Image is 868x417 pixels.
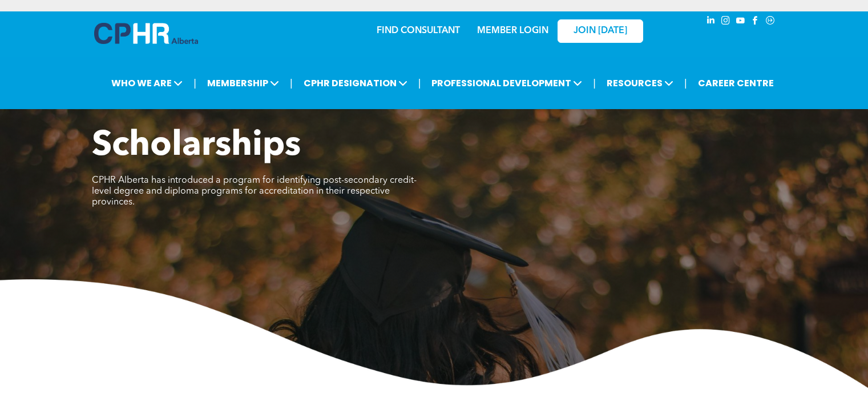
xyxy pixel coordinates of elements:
a: JOIN [DATE] [558,19,643,43]
span: WHO WE ARE [108,73,186,94]
li: | [684,71,687,95]
span: MEMBERSHIP [204,73,282,94]
li: | [593,71,596,95]
a: youtube [734,14,747,30]
li: | [193,71,196,95]
li: | [418,71,421,95]
img: A blue and white logo for cp alberta [94,23,198,44]
span: Scholarships [92,129,301,163]
a: FIND CONSULTANT [377,26,460,35]
a: facebook [749,14,762,30]
span: CPHR Alberta has introduced a program for identifying post-secondary credit-level degree and dipl... [92,176,417,207]
span: JOIN [DATE] [574,26,627,37]
li: | [290,71,293,95]
a: CAREER CENTRE [695,73,777,94]
span: RESOURCES [603,73,677,94]
a: Social network [764,14,777,30]
a: instagram [720,14,732,30]
a: linkedin [705,14,717,30]
span: PROFESSIONAL DEVELOPMENT [428,73,586,94]
span: CPHR DESIGNATION [300,73,411,94]
a: MEMBER LOGIN [477,26,548,35]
